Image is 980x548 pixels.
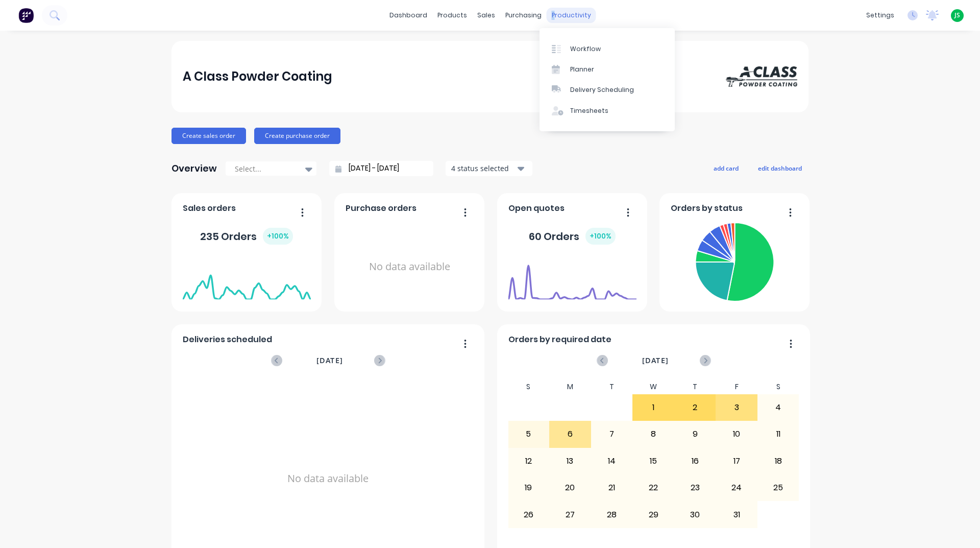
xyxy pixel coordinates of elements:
[716,475,757,501] div: 24
[671,202,743,215] span: Orders by status
[633,395,674,420] div: 1
[751,161,808,175] button: edit dashboard
[508,502,549,527] div: 26
[346,202,416,215] span: Purchase orders
[632,379,674,394] div: W
[346,219,474,315] div: No data available
[758,395,799,420] div: 4
[716,379,757,394] div: F
[726,66,797,87] img: A Class Powder Coating
[432,8,472,23] div: products
[550,421,591,447] div: 6
[633,502,674,527] div: 29
[550,448,591,474] div: 13
[592,448,632,474] div: 14
[446,161,532,176] button: 4 status selected
[540,59,675,80] a: Planner
[183,333,272,346] span: Deliveries scheduled
[633,475,674,501] div: 22
[591,379,633,394] div: T
[316,355,343,366] span: [DATE]
[758,448,799,474] div: 18
[529,228,616,245] div: 60 Orders
[716,502,757,527] div: 31
[675,448,716,474] div: 16
[508,379,550,394] div: S
[707,161,745,175] button: add card
[508,448,549,474] div: 12
[550,502,591,527] div: 27
[570,44,601,54] div: Workflow
[674,379,716,394] div: T
[508,202,565,215] span: Open quotes
[585,228,616,245] div: + 100 %
[183,202,236,215] span: Sales orders
[500,8,547,23] div: purchasing
[675,421,716,447] div: 9
[549,379,591,394] div: M
[171,128,246,144] button: Create sales order
[642,355,669,366] span: [DATE]
[675,502,716,527] div: 30
[570,65,594,74] div: Planner
[675,475,716,501] div: 23
[508,475,549,501] div: 19
[633,421,674,447] div: 8
[861,8,899,23] div: settings
[183,66,332,87] div: A Class Powder Coating
[540,80,675,100] a: Delivery Scheduling
[757,379,799,394] div: S
[547,8,596,23] div: productivity
[592,502,632,527] div: 28
[570,85,634,94] div: Delivery Scheduling
[384,8,432,23] a: dashboard
[508,421,549,447] div: 5
[675,395,716,420] div: 2
[540,38,675,59] a: Workflow
[716,395,757,420] div: 3
[200,228,293,245] div: 235 Orders
[758,475,799,501] div: 25
[716,448,757,474] div: 17
[570,106,608,115] div: Timesheets
[263,228,293,245] div: + 100 %
[954,11,960,20] span: JS
[451,163,516,174] div: 4 status selected
[472,8,500,23] div: sales
[254,128,340,144] button: Create purchase order
[758,421,799,447] div: 11
[540,101,675,121] a: Timesheets
[550,475,591,501] div: 20
[592,475,632,501] div: 21
[171,158,217,179] div: Overview
[18,8,34,23] img: Factory
[633,448,674,474] div: 15
[592,421,632,447] div: 7
[716,421,757,447] div: 10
